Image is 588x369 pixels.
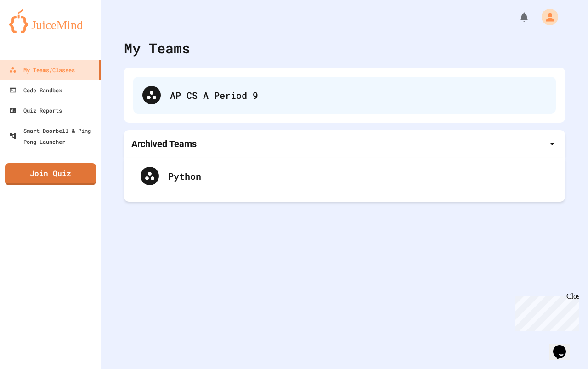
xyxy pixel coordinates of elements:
img: logo-orange.svg [9,9,92,33]
div: Python [131,158,558,194]
div: My Teams/Classes [9,64,75,75]
div: AP CS A Period 9 [133,77,556,114]
div: AP CS A Period 9 [170,88,547,102]
div: Code Sandbox [9,85,62,96]
div: Smart Doorbell & Ping Pong Launcher [9,125,97,147]
iframe: chat widget [512,292,579,331]
div: My Teams [124,38,190,58]
div: Quiz Reports [9,105,62,116]
div: My Account [532,6,560,28]
iframe: chat widget [549,332,579,360]
div: My Notifications [502,9,532,25]
a: Join Quiz [5,163,96,185]
div: Python [168,169,548,183]
p: Archived Teams [131,137,197,150]
div: Chat with us now!Close [4,4,63,58]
